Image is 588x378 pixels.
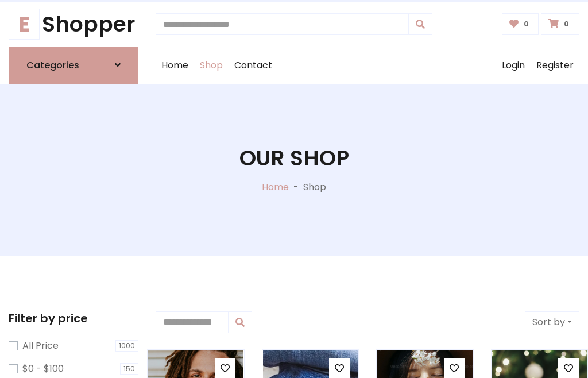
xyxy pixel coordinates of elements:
[496,47,531,84] a: Login
[9,11,138,37] a: EShopper
[239,145,349,171] h1: Our Shop
[22,362,64,376] label: $0 - $100
[229,47,278,84] a: Contact
[541,13,579,35] a: 0
[156,47,194,84] a: Home
[303,180,326,194] p: Shop
[26,60,79,71] h6: Categories
[521,19,532,29] span: 0
[120,363,138,375] span: 150
[9,47,138,84] a: Categories
[9,11,138,37] h1: Shopper
[9,9,40,40] span: E
[9,311,138,325] h5: Filter by price
[502,13,539,35] a: 0
[561,19,572,29] span: 0
[22,339,59,353] label: All Price
[289,180,303,194] p: -
[531,47,579,84] a: Register
[262,180,289,194] a: Home
[525,311,579,333] button: Sort by
[194,47,229,84] a: Shop
[115,340,138,352] span: 1000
